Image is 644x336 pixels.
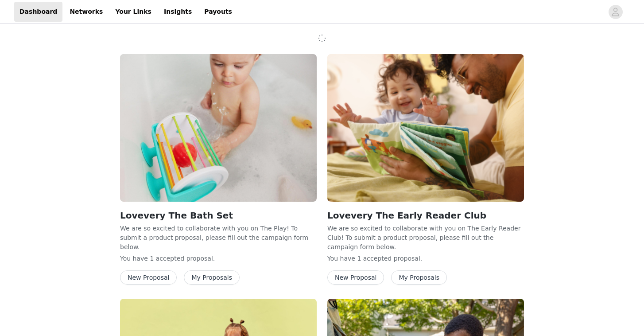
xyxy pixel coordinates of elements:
a: Payouts [199,2,237,22]
a: Dashboard [14,2,62,22]
a: Networks [64,2,108,22]
a: Insights [159,2,197,22]
p: You have 1 accepted proposal . [327,254,524,263]
h2: Lovevery The Bath Set [120,209,317,222]
a: Your Links [110,2,157,22]
p: We are so excited to collaborate with you on The Play! To submit a product proposal, please fill ... [120,224,317,250]
button: New Proposal [120,270,177,285]
div: avatar [611,5,620,19]
button: My Proposals [391,270,447,285]
p: We are so excited to collaborate with you on The Early Reader Club! To submit a product proposal,... [327,224,524,250]
p: You have 1 accepted proposal . [120,254,317,263]
button: New Proposal [327,270,384,285]
button: My Proposals [184,270,240,285]
img: Lovevery [327,54,524,202]
img: Lovevery [120,54,317,202]
h2: Lovevery The Early Reader Club [327,209,524,222]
